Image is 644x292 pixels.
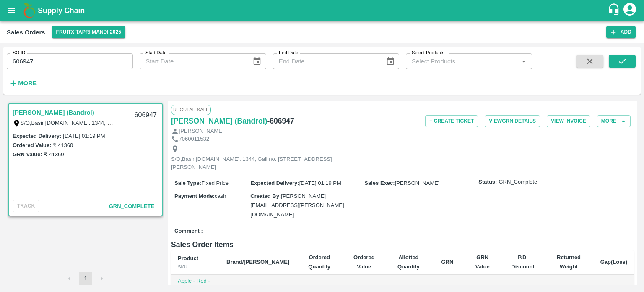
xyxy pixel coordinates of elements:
button: More [7,76,39,90]
span: GRN_Complete [499,178,537,186]
nav: pagination navigation [62,272,109,285]
button: Choose date [249,53,265,69]
button: + Create Ticket [425,115,478,127]
b: GRN Value [475,254,490,270]
a: [PERSON_NAME] (Bandrol) [13,107,94,118]
div: customer-support [608,3,622,18]
label: Payment Mode : [174,193,215,199]
b: P.D. Discount [511,254,535,270]
button: Choose date [382,53,398,69]
button: ViewGRN Details [485,115,540,127]
b: Returned Weight [557,254,581,270]
label: Ordered Value: [13,142,51,148]
span: GRN_Complete [109,203,154,209]
label: Comment : [174,227,203,235]
label: Expected Delivery : [250,180,299,186]
b: Ordered Value [353,254,375,270]
span: [DATE] 01:19 PM [299,180,341,186]
button: page 1 [79,272,92,285]
p: 7060011532 [179,135,209,143]
button: open drawer [2,1,21,20]
label: [DATE] 01:19 PM [63,133,105,139]
strong: More [18,80,37,87]
label: Sales Exec : [364,180,395,186]
b: Ordered Quantity [308,254,330,270]
label: ₹ 41360 [53,142,73,148]
b: Brand/[PERSON_NAME] [226,259,289,265]
b: Allotted Quantity [397,254,420,270]
label: Created By : [250,193,281,199]
span: Fixed Price [201,180,229,186]
button: Add [606,26,636,38]
div: Sales Orders [7,27,45,38]
h6: - 606947 [267,115,294,127]
input: Enter SO ID [7,53,133,69]
p: [PERSON_NAME] [179,127,224,135]
div: SKU [178,263,213,271]
b: GRN [441,259,453,265]
img: logo [21,2,38,19]
button: More [597,115,631,127]
label: Expected Delivery : [13,133,61,139]
label: Start Date [145,50,166,56]
span: [PERSON_NAME][EMAIL_ADDRESS][PERSON_NAME][DOMAIN_NAME] [250,193,344,218]
label: Sale Type : [174,180,201,186]
b: Product [178,255,198,261]
span: Regular Sale [171,105,211,115]
label: Select Products [412,50,444,56]
label: End Date [279,50,298,56]
button: Select DC [52,26,125,38]
input: Select Products [408,56,516,67]
a: [PERSON_NAME] (Bandrol) [171,115,267,127]
p: S/O,Basir [DOMAIN_NAME]. 1344, Gali no. [STREET_ADDRESS][PERSON_NAME] [171,155,360,171]
label: GRN Value: [13,151,42,158]
h6: Sales Order Items [171,239,634,250]
b: Supply Chain [38,6,85,15]
span: cash [215,193,226,199]
button: View Invoice [547,115,590,127]
label: S/O,Basir [DOMAIN_NAME]. 1344, Gali no. [STREET_ADDRESS][PERSON_NAME] [21,119,226,126]
span: [PERSON_NAME] [395,180,440,186]
div: account of current user [622,2,637,19]
input: End Date [273,53,379,69]
label: SO ID [13,50,25,56]
label: Status: [478,178,497,186]
input: Start Date [140,53,246,69]
a: Supply Chain [38,5,608,16]
button: Open [518,56,529,67]
div: 606947 [130,105,162,125]
label: ₹ 41360 [44,151,64,158]
b: Gap(Loss) [600,259,627,265]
